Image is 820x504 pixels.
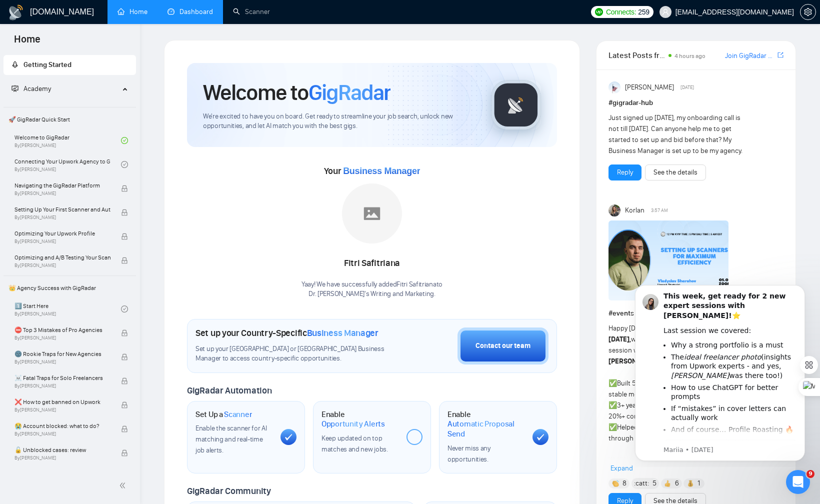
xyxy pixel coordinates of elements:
span: 6 [675,478,679,488]
img: gigradar-logo.png [491,80,541,130]
span: 9 [806,470,814,478]
span: GigRadar Community [187,485,271,496]
span: ✅ [608,401,617,409]
span: Opportunity Alerts [321,419,385,429]
a: See the details [653,167,697,178]
a: export [777,50,783,60]
span: Getting Started [23,60,71,69]
span: 4 hours ago [674,52,705,59]
span: export [777,51,783,59]
button: setting [800,4,816,20]
span: Optimizing and A/B Testing Your Scanner for Better Results [14,252,110,262]
span: By [PERSON_NAME] [14,214,110,220]
span: 8 [622,478,626,488]
span: ⛔ Top 3 Mistakes of Pro Agencies [14,325,110,335]
div: Fitri Safitriana [301,255,442,272]
span: 🌚 Rookie Traps for New Agencies [14,349,110,359]
span: By [PERSON_NAME] [14,190,110,196]
span: check-circle [121,305,128,312]
span: Latest Posts from the GigRadar Community [608,49,665,61]
h1: Set up your Country-Specific [195,327,378,338]
h1: Enable [447,409,524,439]
span: By [PERSON_NAME] [14,455,110,461]
span: lock [121,233,128,240]
span: 3:57 AM [651,206,668,215]
img: F09DP4X9C49-Event%20with%20Vlad%20Sharahov.png [608,220,728,300]
p: Dr. [PERSON_NAME]'s Writing and Marketing . [301,289,442,299]
span: 😭 Account blocked: what to do? [14,421,110,431]
img: placeholder.png [342,183,402,243]
img: logo [8,4,24,20]
span: lock [121,329,128,336]
a: 1️⃣ Start HereBy[PERSON_NAME] [14,298,121,320]
span: user [662,8,669,15]
span: check-circle [121,161,128,168]
span: 👑 Agency Success with GigRadar [4,278,135,298]
span: 259 [638,6,649,17]
div: Contact our team [475,340,530,351]
a: homeHome [117,7,147,16]
a: Welcome to GigRadarBy[PERSON_NAME] [14,129,121,151]
span: ☠️ Fatal Traps for Solo Freelancers [14,373,110,383]
div: Yaay! We have successfully added Fitri Safitriana to [301,280,442,299]
h1: Set Up a [195,409,252,419]
span: Expand [610,464,633,472]
img: 👍 [664,480,671,487]
span: rocket [11,61,18,68]
h1: Welcome to [203,79,390,106]
span: By [PERSON_NAME] [14,359,110,365]
span: By [PERSON_NAME] [14,407,110,413]
span: Optimizing Your Upwork Profile [14,228,110,238]
span: check-circle [121,137,128,144]
span: Business Manager [343,166,420,176]
span: Automatic Proposal Send [447,419,524,438]
span: lock [121,209,128,216]
button: Reply [608,164,641,180]
a: Join GigRadar Slack Community [725,50,775,61]
span: 5 [652,478,656,488]
span: 🔓 Unblocked cases: review [14,445,110,455]
a: Connecting Your Upwork Agency to GigRadarBy[PERSON_NAME] [14,153,121,175]
span: Your [324,165,420,176]
iframe: Intercom notifications message [620,276,820,467]
a: searchScanner [233,7,270,16]
button: Contact our team [457,327,548,364]
span: lock [121,185,128,192]
span: lock [121,425,128,432]
img: 💰 [687,480,694,487]
iframe: Intercom live chat [786,470,810,494]
span: Business Manager [307,327,378,338]
span: double-left [119,480,129,490]
span: [DATE] [680,83,694,92]
span: By [PERSON_NAME] [14,335,110,341]
button: See the details [645,164,706,180]
span: ❌ How to get banned on Upwork [14,397,110,407]
img: upwork-logo.png [595,8,603,16]
h1: # gigradar-hub [608,97,783,108]
span: Navigating the GigRadar Platform [14,180,110,190]
span: By [PERSON_NAME] [14,431,110,437]
img: Anisuzzaman Khan [608,81,620,93]
h1: Enable [321,409,398,429]
span: Scanner [224,409,252,419]
span: Home [6,32,48,53]
span: By [PERSON_NAME] [14,262,110,268]
span: Never miss any opportunities. [447,444,490,463]
span: [PERSON_NAME] [625,82,674,93]
span: GigRadar Automation [187,385,271,396]
img: Korlan [608,204,620,216]
a: Reply [617,167,633,178]
span: Academy [11,84,51,93]
span: lock [121,353,128,360]
span: Connects: [606,6,636,17]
